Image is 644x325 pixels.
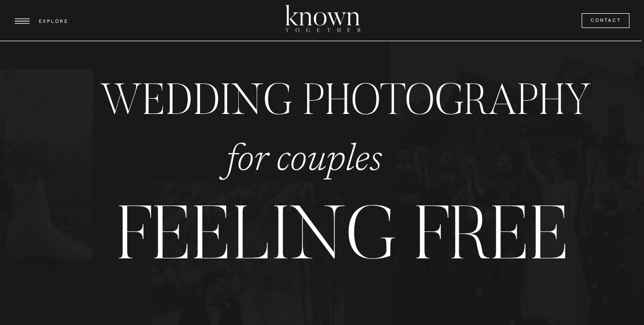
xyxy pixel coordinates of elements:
h3: EXPLORE [39,17,70,26]
h3: FEELING FREE [58,188,630,261]
h2: WEDDING PHOTOGRAPHY [100,73,603,129]
a: Contact [591,16,622,25]
h2: for couples [226,138,385,188]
